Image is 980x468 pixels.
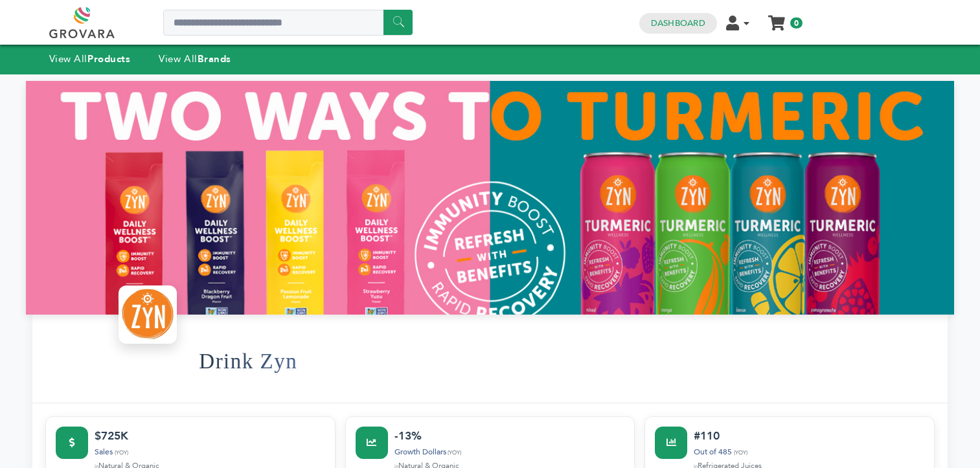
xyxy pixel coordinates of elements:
[651,17,705,29] a: Dashboard
[448,449,461,456] span: (YOY)
[95,446,325,458] div: Sales
[694,446,924,458] div: Out of 485
[115,449,128,456] span: (YOY)
[694,427,924,445] div: #110
[159,52,231,65] a: View AllBrands
[163,10,413,36] input: Search a product or brand...
[198,52,231,65] strong: Brands
[199,329,297,393] h1: Drink Zyn
[734,449,747,456] span: (YOY)
[87,52,130,65] strong: Products
[95,427,325,445] div: $725K
[769,12,784,25] a: My Cart
[122,289,174,340] img: Drink Zyn Logo
[394,427,625,445] div: -13%
[790,17,803,28] span: 0
[394,446,625,458] div: Growth Dollars
[49,52,131,65] a: View AllProducts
